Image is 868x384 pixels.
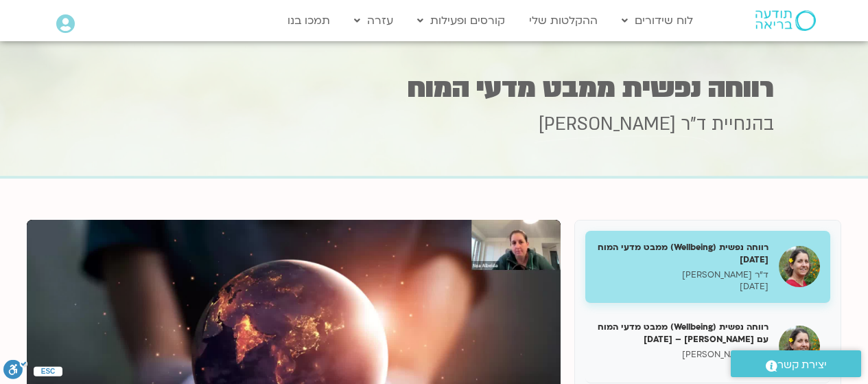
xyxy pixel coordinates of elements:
a: קורסים ופעילות [410,8,512,34]
p: ד"ר [PERSON_NAME] [596,349,769,361]
a: עזרה [347,8,400,34]
a: יצירת קשר [731,350,861,377]
p: ד"ר [PERSON_NAME] [596,269,769,281]
span: בהנחיית [712,112,774,137]
a: לוח שידורים [615,8,700,34]
a: תמכו בנו [281,8,337,34]
span: יצירת קשר [777,356,827,374]
img: תודעה בריאה [755,10,816,31]
img: רווחה נפשית (Wellbeing) ממבט מדעי המוח 31/01/25 [779,246,820,287]
h1: רווחה נפשית ממבט מדעי המוח [95,75,774,102]
p: [DATE] [596,361,769,372]
a: ההקלטות שלי [522,8,605,34]
h5: רווחה נפשית (Wellbeing) ממבט מדעי המוח עם [PERSON_NAME] – [DATE] [596,321,769,346]
p: [DATE] [596,281,769,293]
h5: רווחה נפשית (Wellbeing) ממבט מדעי המוח [DATE] [596,241,769,266]
img: רווחה נפשית (Wellbeing) ממבט מדעי המוח עם נועה אלבלדה – 07/02/25 [779,326,820,367]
